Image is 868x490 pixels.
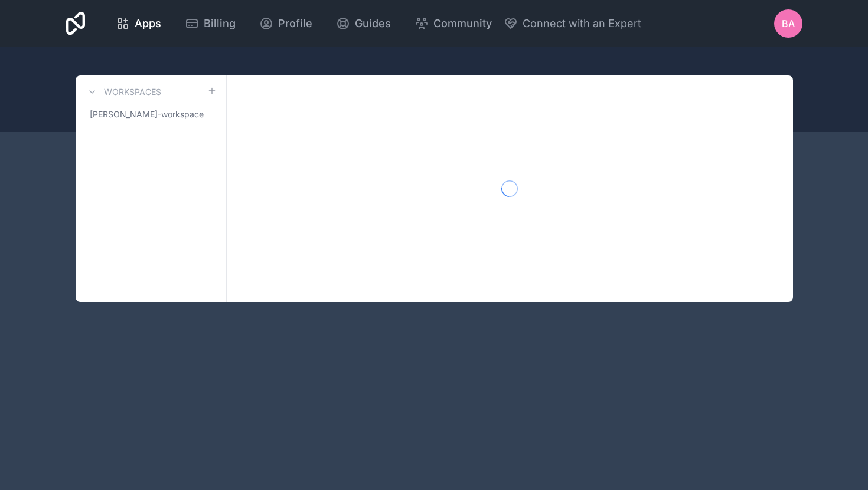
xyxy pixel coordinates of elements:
a: Workspaces [85,85,161,99]
a: Apps [106,11,171,37]
span: Community [433,15,492,32]
a: [PERSON_NAME]-workspace [85,104,217,125]
span: Billing [204,15,236,32]
span: Connect with an Expert [523,15,641,32]
span: BA [782,17,795,31]
span: Guides [355,15,391,32]
h3: Workspaces [104,86,161,98]
a: Guides [327,11,400,37]
span: Apps [135,15,161,32]
span: [PERSON_NAME]-workspace [90,108,204,120]
a: Profile [250,11,322,37]
a: Community [405,11,501,37]
a: Billing [175,11,245,37]
button: Connect with an Expert [504,15,641,32]
span: Profile [278,15,312,32]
